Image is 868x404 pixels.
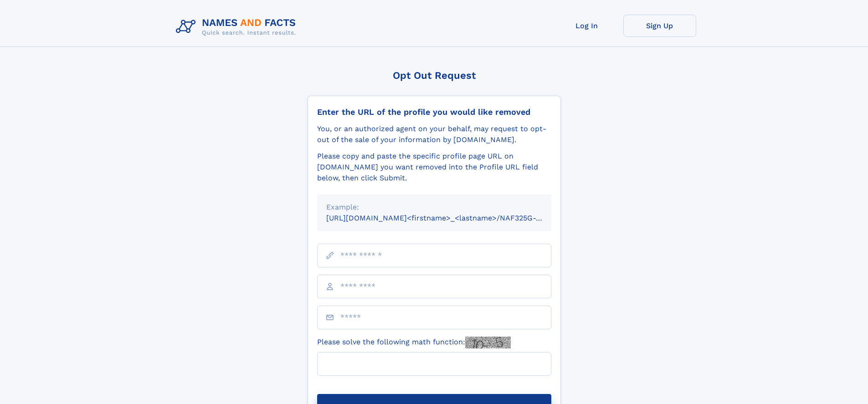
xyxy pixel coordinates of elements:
[317,107,551,117] div: Enter the URL of the profile you would like removed
[550,15,623,37] a: Log In
[317,337,511,348] label: Please solve the following math function:
[172,15,303,39] img: Logo Names and Facts
[317,151,551,184] div: Please copy and paste the specific profile page URL on [DOMAIN_NAME] you want removed into the Pr...
[326,214,569,222] small: [URL][DOMAIN_NAME]<firstname>_<lastname>/NAF325G-xxxxxxxx
[326,202,542,213] div: Example:
[308,70,561,81] div: Opt Out Request
[623,15,696,37] a: Sign Up
[317,123,551,145] div: You, or an authorized agent on your behalf, may request to opt-out of the sale of your informatio...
